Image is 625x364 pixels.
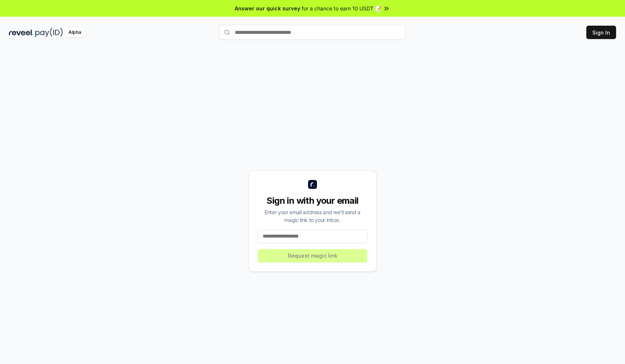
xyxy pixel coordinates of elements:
[258,195,367,207] div: Sign in with your email
[302,4,381,12] span: for a chance to earn 10 USDT 📝
[308,180,317,189] img: logo_small
[9,28,34,37] img: reveel_dark
[586,26,616,39] button: Sign In
[35,28,63,37] img: pay_id
[235,4,300,12] span: Answer our quick survey
[258,208,367,224] div: Enter your email address and we’ll send a magic link to your inbox.
[64,28,85,37] div: Alpha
